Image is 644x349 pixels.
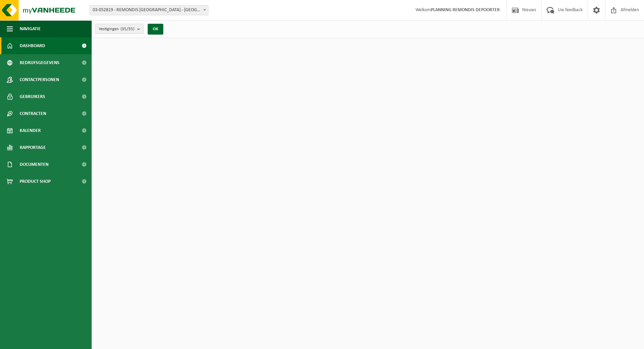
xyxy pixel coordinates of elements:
button: Vestigingen(35/35) [95,24,144,34]
button: OK [148,24,163,35]
span: Product Shop [20,173,51,190]
span: Vestigingen [99,24,134,34]
span: 03-052819 - REMONDIS WEST-VLAANDEREN - OOSTENDE [90,5,208,15]
span: Navigatie [20,20,41,37]
count: (35/35) [121,27,134,31]
span: Gebruikers [20,88,45,105]
span: Contracten [20,105,46,122]
span: Bedrijfsgegevens [20,54,59,71]
span: Kalender [20,122,41,139]
span: Dashboard [20,37,45,54]
span: 03-052819 - REMONDIS WEST-VLAANDEREN - OOSTENDE [90,5,208,15]
span: Contactpersonen [20,71,59,88]
span: Documenten [20,156,49,173]
strong: PLANNING REMONDIS DEPOORTER [431,7,500,13]
span: Rapportage [20,139,46,156]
